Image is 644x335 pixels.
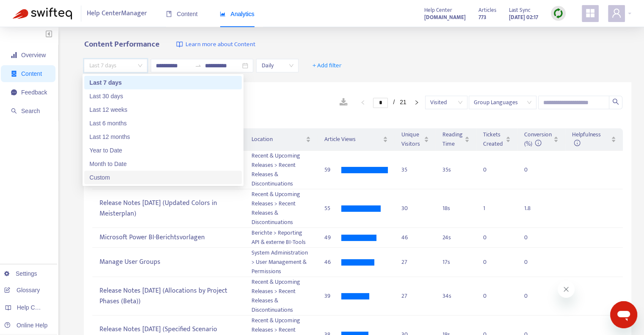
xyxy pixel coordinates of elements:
div: Last 30 days [84,89,242,103]
div: Last 6 months [89,119,237,128]
span: container [11,71,17,77]
div: Microsoft Power BI-Berichtsvorlagen [99,231,238,245]
div: 0 [483,233,500,242]
span: right [414,100,419,105]
div: Last 6 months [84,116,242,130]
a: Settings [4,270,37,277]
span: Help Center [424,6,452,15]
div: Year to Date [89,146,237,155]
td: Recent & Upcoming Releases > Recent Releases & Discontinuations [245,189,318,228]
span: Reading Time [442,130,463,149]
a: Learn more about Content [176,40,255,50]
a: Online Help [4,322,47,329]
button: right [410,97,423,108]
div: 0 [524,165,541,174]
th: Article Views [318,128,395,151]
span: search [612,98,619,105]
div: 1 [483,204,500,213]
span: Group Languages [474,96,531,109]
li: Previous Page [356,97,370,108]
span: Feedback [21,89,47,96]
div: 49 [324,233,341,242]
div: Month to Date [84,157,242,171]
div: Custom [89,173,237,182]
div: Last 12 months [84,130,242,144]
div: 0 [524,233,541,242]
img: image-link [176,41,183,48]
div: 0 [524,257,541,267]
strong: [DOMAIN_NAME] [424,13,466,22]
span: Overview [21,52,46,58]
div: Month to Date [89,159,237,169]
div: 18 s [442,204,470,213]
div: 17 s [442,257,470,267]
div: 59 [324,165,341,174]
div: 30 [401,204,429,213]
strong: [DATE] 02:17 [509,13,538,22]
span: signal [11,52,17,58]
img: sync.dc5367851b00ba804db3.png [553,8,564,19]
div: Release Notes [DATE] (Updated Colors in Meisterplan) [99,196,238,221]
div: 55 [324,204,341,213]
span: / [393,99,395,105]
div: 34 s [442,291,470,301]
span: Learn more about Content [185,40,255,50]
td: Berichte > Reporting API & externe BI-Tools [245,228,318,248]
span: Daily [261,59,293,72]
div: Last 7 days [84,76,242,89]
a: Glossary [4,287,40,293]
li: 1/21 [373,97,406,108]
span: Search [21,108,40,114]
th: Unique Visitors [395,128,436,151]
button: + Add filter [306,59,348,72]
span: Articles [478,6,496,15]
div: 0 [483,257,500,267]
button: left [356,97,370,108]
span: Visited [430,96,462,109]
div: Last 30 days [89,91,237,101]
span: search [11,108,17,114]
span: Location [252,135,304,144]
span: Tickets Created [483,130,504,149]
span: + Add filter [312,61,342,71]
iframe: Nachricht schließen [558,281,575,298]
div: 46 [324,257,341,267]
span: Hi. Need any help? [5,6,61,13]
div: Custom [84,171,242,184]
span: to [195,62,202,69]
div: 0 [524,291,541,301]
div: 35 [401,165,429,174]
span: swap-right [195,62,202,69]
span: left [360,100,365,105]
span: Last Sync [509,6,531,15]
span: Conversion (%) [524,130,552,149]
a: [DOMAIN_NAME] [424,12,466,22]
span: Unique Visitors [401,130,422,149]
td: Recent & Upcoming Releases > Recent Releases & Discontinuations [245,151,318,189]
div: Last 12 weeks [89,105,237,114]
li: Next Page [410,97,423,108]
span: appstore [585,8,595,18]
div: 46 [401,233,429,242]
div: Release Notes [DATE] (Allocations by Project Phases (Beta)) [99,284,238,308]
span: Helpfulness [572,130,601,149]
div: 0 [483,291,500,301]
th: Location [245,128,318,151]
span: message [11,89,17,95]
div: Last 7 days [89,78,237,87]
img: Swifteq [13,8,72,19]
div: 1.8 [524,204,541,213]
b: Content Performance [84,38,159,51]
span: Article Views [324,135,381,144]
td: System Administration > User Management & Permissions [245,248,318,277]
td: Recent & Upcoming Releases > Recent Releases & Discontinuations [245,277,318,316]
span: Help Centers [17,304,52,311]
span: user [611,8,622,18]
div: 39 [324,291,341,301]
div: 27 [401,257,429,267]
th: Reading Time [436,128,476,151]
span: Content [21,70,42,77]
div: Year to Date [84,144,242,157]
div: 0 [483,165,500,174]
div: 35 s [442,165,470,174]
